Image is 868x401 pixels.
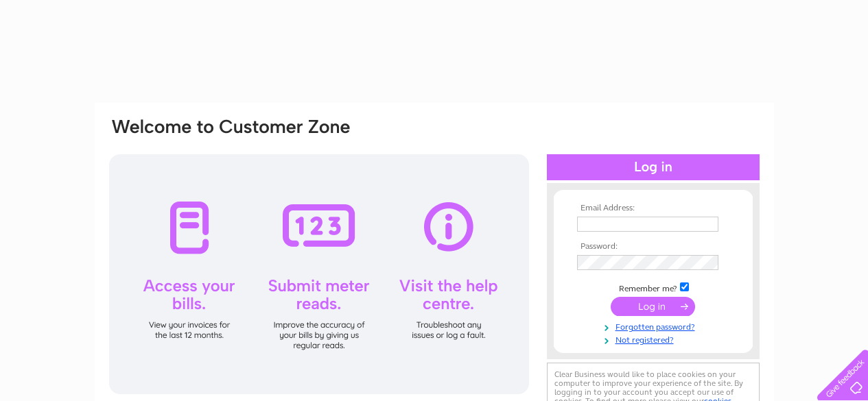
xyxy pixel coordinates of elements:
input: Submit [611,297,695,316]
a: Forgotten password? [577,319,733,332]
th: Password: [574,242,733,252]
a: Not registered? [577,332,733,345]
td: Remember me? [574,280,733,294]
th: Email Address: [574,204,733,213]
